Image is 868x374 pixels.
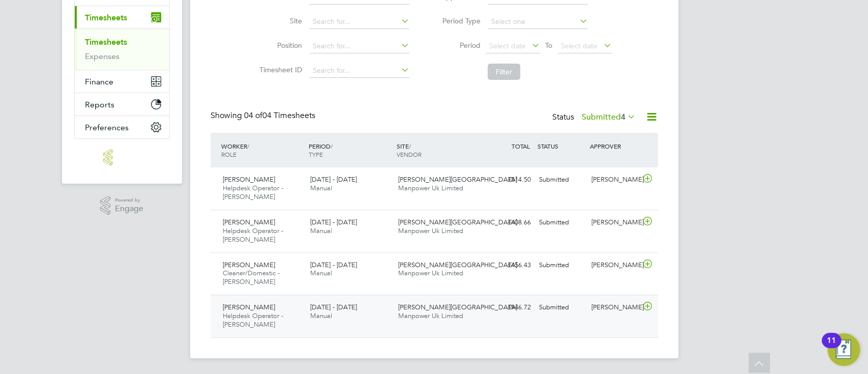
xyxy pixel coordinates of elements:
[115,205,143,213] span: Engage
[587,137,640,155] div: APPROVER
[221,150,236,158] span: ROLE
[309,64,409,78] input: Search for...
[223,218,275,226] span: [PERSON_NAME]
[331,142,333,150] span: /
[621,112,625,122] span: 4
[309,150,323,158] span: TYPE
[75,116,169,138] button: Preferences
[256,65,302,74] label: Timesheet ID
[211,110,317,121] div: Showing
[310,261,357,269] span: [DATE] - [DATE]
[115,196,143,205] span: Powered by
[587,171,640,188] div: [PERSON_NAME]
[587,299,640,316] div: [PERSON_NAME]
[223,303,275,311] span: [PERSON_NAME]
[398,303,517,311] span: [PERSON_NAME][GEOGRAPHIC_DATA]
[74,149,170,165] a: Go to home page
[310,269,332,277] span: Manual
[398,269,463,277] span: Manpower Uk Limited
[85,51,119,61] a: Expenses
[247,142,249,150] span: /
[75,6,169,28] button: Timesheets
[587,214,640,231] div: [PERSON_NAME]
[488,15,588,29] input: Select one
[256,16,302,25] label: Site
[482,214,535,231] div: £408.66
[223,261,275,269] span: [PERSON_NAME]
[542,39,555,52] span: To
[85,37,127,47] a: Timesheets
[75,70,169,93] button: Finance
[310,226,332,235] span: Manual
[398,218,517,226] span: [PERSON_NAME][GEOGRAPHIC_DATA]
[223,175,275,184] span: [PERSON_NAME]
[435,41,481,50] label: Period
[482,257,535,274] div: £456.43
[75,28,169,70] div: Timesheets
[223,269,280,286] span: Cleaner/Domestic - [PERSON_NAME]
[75,93,169,116] button: Reports
[482,299,535,316] div: £946.72
[535,257,588,274] div: Submitted
[310,175,357,184] span: [DATE] - [DATE]
[398,311,463,320] span: Manpower Uk Limited
[512,142,530,150] span: TOTAL
[535,214,588,231] div: Submitted
[244,110,262,121] span: 04 of
[587,257,640,274] div: [PERSON_NAME]
[244,110,315,121] span: 04 Timesheets
[561,41,597,50] span: Select date
[219,137,307,163] div: WORKER
[398,175,517,184] span: [PERSON_NAME][GEOGRAPHIC_DATA]
[310,184,332,192] span: Manual
[85,100,114,109] span: Reports
[535,299,588,316] div: Submitted
[535,137,588,155] div: STATUS
[535,171,588,188] div: Submitted
[100,196,143,215] a: Powered byEngage
[409,142,411,150] span: /
[309,39,409,53] input: Search for...
[309,15,409,29] input: Search for...
[397,150,422,158] span: VENDOR
[85,123,129,132] span: Preferences
[827,340,836,354] div: 11
[85,13,127,22] span: Timesheets
[223,184,283,201] span: Helpdesk Operator - [PERSON_NAME]
[398,184,463,192] span: Manpower Uk Limited
[223,226,283,244] span: Helpdesk Operator - [PERSON_NAME]
[85,77,113,87] span: Finance
[552,110,638,125] div: Status
[827,333,860,366] button: Open Resource Center, 11 new notifications
[310,311,332,320] span: Manual
[310,303,357,311] span: [DATE] - [DATE]
[489,41,526,50] span: Select date
[482,171,535,188] div: £514.50
[582,112,636,122] label: Submitted
[398,226,463,235] span: Manpower Uk Limited
[488,64,520,80] button: Filter
[103,149,140,165] img: manpower-logo-retina.png
[398,261,517,269] span: [PERSON_NAME][GEOGRAPHIC_DATA]
[310,218,357,226] span: [DATE] - [DATE]
[394,137,482,163] div: SITE
[435,16,481,25] label: Period Type
[306,137,394,163] div: PERIOD
[256,41,302,50] label: Position
[223,311,283,329] span: Helpdesk Operator - [PERSON_NAME]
